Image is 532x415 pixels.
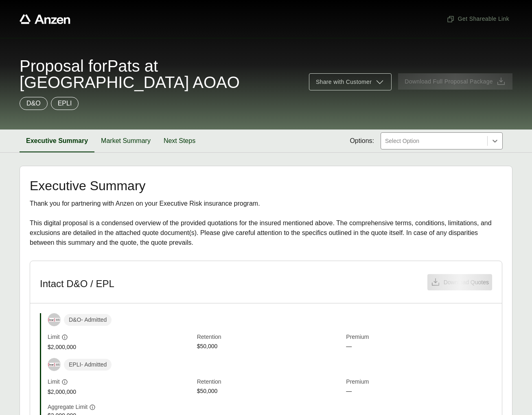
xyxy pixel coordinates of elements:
[157,130,202,152] button: Next Steps
[94,130,157,152] button: Market Summary
[48,318,60,322] img: Intact
[40,278,114,290] h3: Intact D&O / EPL
[48,378,60,386] span: Limit
[48,363,60,367] img: Intact
[30,179,502,192] h2: Executive Summary
[197,378,343,387] span: Retention
[20,58,299,90] span: Proposal for Pats at [GEOGRAPHIC_DATA] AOAO
[58,99,72,108] p: EPLI
[197,333,343,342] span: Retention
[350,136,374,146] span: Options:
[346,387,492,396] span: —
[346,378,492,387] span: Premium
[197,342,343,351] span: $50,000
[316,78,372,86] span: Share with Customer
[346,342,492,351] span: —
[20,14,70,24] a: Anzen website
[309,73,392,90] button: Share with Customer
[20,130,94,152] button: Executive Summary
[30,199,502,248] div: Thank you for partnering with Anzen on your Executive Risk insurance program. This digital propos...
[48,343,194,351] span: $2,000,000
[48,403,88,411] span: Aggregate Limit
[48,333,60,341] span: Limit
[197,387,343,396] span: $50,000
[447,15,509,23] span: Get Shareable Link
[346,333,492,342] span: Premium
[26,99,41,108] p: D&O
[443,11,512,26] button: Get Shareable Link
[64,314,112,326] span: D&O - Admitted
[64,359,112,371] span: EPLI - Admitted
[48,388,194,396] span: $2,000,000
[405,77,493,86] span: Download Full Proposal Package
